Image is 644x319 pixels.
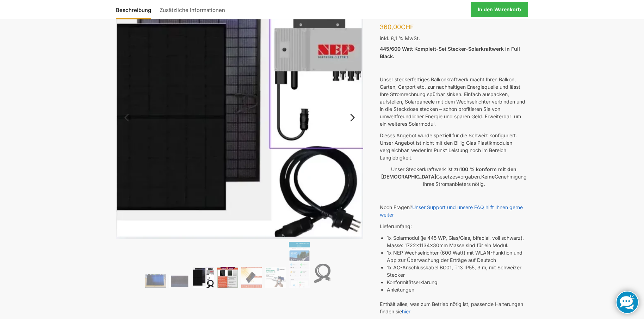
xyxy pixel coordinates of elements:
[401,23,414,31] span: CHF
[313,260,334,288] img: Anschlusskabel-3meter
[380,300,528,315] p: Enthält alles, was zum Betrieb nötig ist, passende Halterungen finden sie
[380,76,528,127] p: Unser steckerfertiges Balkonkraftwerk macht Ihren Balkon, Garten, Carport etc. zur nachhaltigen E...
[380,35,420,41] span: inkl. 8,1 % MwSt.
[380,204,523,218] a: Unser Support und unsere FAQ hilft Ihnen gerne weiter
[387,279,528,286] li: Konformitätserklärung
[380,132,528,161] p: Dieses Angebot wurde speziell für die Schweiz konfiguriert. Unser Angebot ist nicht mit den Billi...
[116,1,155,18] a: Beschreibung
[387,264,528,279] li: 1x AC-Anschlusskabel BC01, T13 IP55, 3 m, mit Schweizer Stecker
[387,249,528,264] li: 1x NEP Wechselrichter (600 Watt) mit WLAN-Funktion und App zur Überwachung der Erträge auf Deutsch
[380,204,528,218] p: Noch Fragen?
[241,267,262,288] img: Bificial 30 % mehr Leistung
[402,308,410,314] a: hier
[380,223,528,230] p: Lieferumfang:
[217,267,238,288] img: Wer billig kauft, kauft 2 mal.
[380,46,520,59] strong: 445/600 Watt Komplett-Set Stecker-Solarkraftwerk in Full Black.
[471,2,528,17] a: In den Warenkorb
[265,267,286,288] img: Balkonkraftwerk 445/600 Watt Bificial – Bild 6
[387,286,528,293] li: Anleitungen
[387,234,528,249] li: 1x Solarmodul (je 445 WP, Glas/Glas, bifacial, voll schwarz), Masse: 1722x1134x30mm Masse sind fü...
[145,274,166,288] img: Solaranlage für den kleinen Balkon
[481,174,495,180] strong: Keine
[289,242,310,288] img: NEPViewer App
[169,275,190,288] img: Balkonkraftwerk 445/600 Watt Bificial – Bild 2
[380,23,414,31] bdi: 360,00
[193,267,214,288] img: Bificiales Hochleistungsmodul
[380,165,528,188] p: Unser Steckerkraftwerk ist zu Gesetzesvorgaben. Genehmigung Ihres Stromanbieters nötig.
[156,1,229,18] a: Zusätzliche Informationen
